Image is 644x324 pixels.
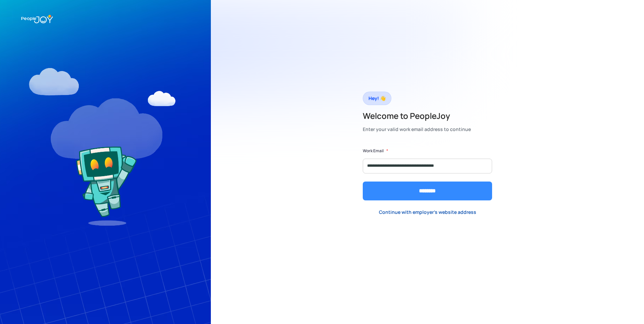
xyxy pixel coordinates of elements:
[368,94,386,103] div: Hey! 👋
[374,205,482,219] a: Continue with employer's website address
[379,209,476,216] div: Continue with employer's website address
[363,148,384,154] label: Work Email
[363,125,471,134] div: Enter your valid work email address to continue
[363,110,471,121] h2: Welcome to PeopleJoy
[363,148,492,200] form: Form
